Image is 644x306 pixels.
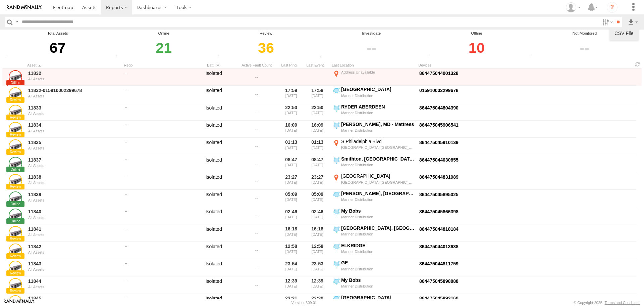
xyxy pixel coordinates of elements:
div: 67 [3,36,112,59]
div: Click to Sort [279,63,303,68]
a: 11835 [28,139,120,145]
label: Click to View Event Location [332,121,416,137]
div: [PERSON_NAME], [GEOGRAPHIC_DATA] - Mattress [341,190,415,196]
a: 11845 [28,295,120,301]
span: Refresh [634,61,642,68]
label: Click to View Event Location [332,156,416,172]
a: 11832 [28,70,120,76]
div: All Assets [28,164,120,168]
a: Terms and Conditions [605,301,640,305]
img: rand-logo.svg [7,5,42,10]
div: Not Monitored [529,31,641,36]
div: 08:47 [DATE] [279,156,303,172]
label: Click to View Event Location [332,86,416,102]
i: ? [607,2,618,13]
div: 23:54 [DATE] [279,260,303,276]
div: Mariner Distribution [341,197,415,202]
div: 01:13 [DATE] [279,138,303,155]
a: 11834 [28,122,120,128]
a: Click to View Device Details [419,157,459,163]
a: 11842 [28,244,120,250]
div: [PERSON_NAME], MD - Mattress [341,121,415,127]
div: Mariner Distribution [341,111,415,115]
div: [GEOGRAPHIC_DATA],[GEOGRAPHIC_DATA] [341,180,415,185]
label: Click to View Event Location [332,138,416,155]
div: Click to filter by Not Monitored [529,36,641,59]
div: [GEOGRAPHIC_DATA], [GEOGRAPHIC_DATA] - Mattress [341,225,415,231]
a: Click to View Device Details [419,244,459,249]
div: 12:58 [DATE] [306,243,329,259]
a: 11844 [28,278,120,284]
div: 16:18 [DATE] [279,225,303,241]
a: Click to View Asset Details [9,87,22,101]
div: All Assets [28,146,120,150]
div: All Assets [28,181,120,185]
div: All Assets [28,267,120,271]
div: Devices [418,63,512,68]
div: 22:50 [DATE] [279,104,303,120]
div: All Assets [28,94,120,98]
div: 16:18 [DATE] [306,225,329,241]
div: All Assets [28,250,120,254]
div: Click to filter by Review [216,36,316,59]
a: Visit our Website [4,299,35,306]
a: 11839 [28,191,120,198]
a: Click to View Asset Details [9,261,22,274]
div: 22:50 [DATE] [306,104,329,120]
a: CSV Export [612,28,636,38]
div: Assets that have not communicated at least once with the server in the last 48hrs [427,54,437,59]
a: Click to View Device Details [419,226,459,232]
a: Click to View Asset Details [9,174,22,187]
label: Click to View Event Location [332,208,416,224]
label: Export results as... [627,17,639,27]
a: Click to View Asset Details [9,139,22,153]
label: Click to View Event Location [332,225,416,241]
a: Click to View Device Details [419,140,459,145]
a: Click to View Device Details [419,71,459,76]
div: Assets that have not communicated at least once with the server in the last 6hrs [216,54,226,59]
div: Mariner Distribution [341,93,415,98]
div: Total number of Enabled and Paused Assets [3,54,13,59]
label: Click to View Event Location [332,190,416,207]
a: Click to View Asset Details [9,191,22,205]
a: 11841 [28,226,120,232]
div: 17:58 [DATE] [306,86,329,102]
a: Click to View Device Details [419,209,459,214]
div: 02:46 [DATE] [279,208,303,224]
div: Click to filter by Investigate [318,36,425,59]
div: RYDER ABERDEEN [341,104,415,110]
div: Investigate [318,31,425,36]
div: The health of these assets types is not monitored. [529,54,539,59]
div: Online [114,31,214,36]
div: GE [341,260,415,266]
div: Batt. (V) [194,63,234,68]
div: Review [216,31,316,36]
div: 02:46 [DATE] [306,208,329,224]
a: Click to View Device Details [419,174,459,180]
a: 11843 [28,261,120,267]
a: Click to View Asset Details [9,209,22,222]
a: Click to View Asset Details [9,122,22,135]
a: 11840 [28,209,120,215]
div: Mariner Distribution [341,128,415,133]
div: Mariner Distribution [341,284,415,289]
div: Click to Sort [27,63,121,68]
a: Click to View Device Details [419,296,459,301]
div: 12:39 [DATE] [306,277,329,293]
div: [GEOGRAPHIC_DATA],[GEOGRAPHIC_DATA] [341,145,415,150]
div: © Copyright 2025 - [574,301,640,305]
div: Mariner Distribution [341,249,415,254]
div: All Assets [28,198,120,202]
div: All Assets [28,112,120,116]
div: ELKRIDGE [341,243,415,249]
div: 23:27 [DATE] [306,173,329,189]
div: All Assets [28,77,120,81]
div: 08:47 [DATE] [306,156,329,172]
a: Click to View Asset Details [9,105,22,118]
a: Click to View Asset Details [9,278,22,292]
a: 11837 [28,157,120,163]
div: My Bobs [341,208,415,214]
div: 01:13 [DATE] [306,138,329,155]
a: Click to View Device Details [419,278,459,284]
div: Last Location [332,63,416,68]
